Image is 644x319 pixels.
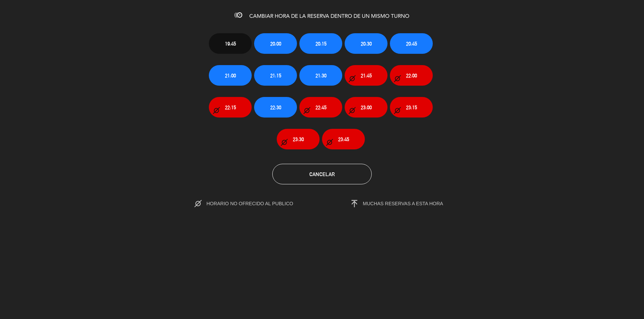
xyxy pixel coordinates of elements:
button: 22:30 [254,97,297,118]
button: 22:15 [209,97,252,118]
button: 20:00 [254,33,297,54]
button: 23:30 [277,129,320,149]
span: 19:45 [225,40,236,48]
span: 22:00 [406,72,417,79]
button: 20:15 [299,33,342,54]
span: 22:30 [270,103,281,111]
span: 21:15 [270,72,281,79]
span: 23:30 [293,135,304,143]
button: 23:00 [345,97,387,118]
span: 20:00 [270,40,281,48]
button: 21:45 [345,65,387,86]
span: 20:15 [315,40,326,48]
span: 23:45 [338,135,349,143]
button: Cancelar [272,164,372,184]
span: MUCHAS RESERVAS A ESTA HORA [363,201,443,206]
span: 20:45 [406,40,417,48]
button: 19:45 [209,33,252,54]
span: 21:45 [361,72,372,79]
button: 23:15 [390,97,433,118]
span: 20:30 [361,40,372,48]
button: 21:00 [209,65,252,86]
span: CAMBIAR HORA DE LA RESERVA DENTRO DE UN MISMO TURNO [249,14,409,19]
button: 22:00 [390,65,433,86]
span: 23:15 [406,103,417,111]
button: 20:45 [390,33,433,54]
button: 20:30 [345,33,387,54]
span: 22:15 [225,103,236,111]
span: Cancelar [309,171,335,177]
span: 22:45 [315,103,326,111]
span: 21:30 [315,72,326,79]
button: 21:30 [299,65,342,86]
button: 23:45 [322,129,365,149]
span: 21:00 [225,72,236,79]
button: 22:45 [299,97,342,118]
span: 23:00 [361,103,372,111]
button: 21:15 [254,65,297,86]
span: HORARIO NO OFRECIDO AL PUBLICO [206,201,308,206]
